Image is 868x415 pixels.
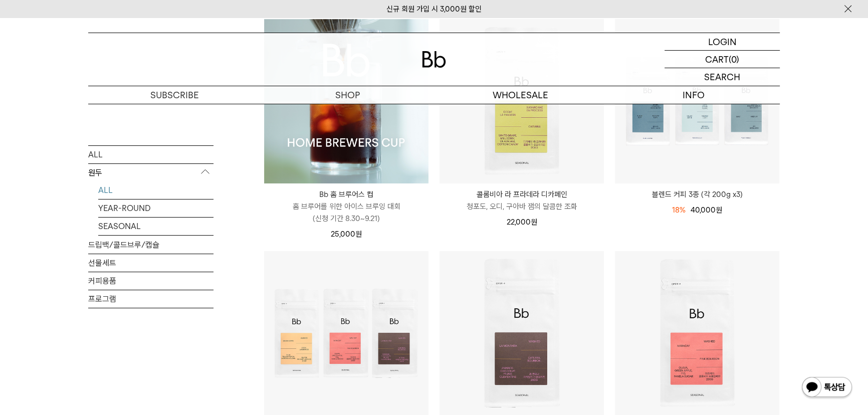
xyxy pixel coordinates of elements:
[507,218,537,227] span: 22,000
[708,33,737,50] p: LOGIN
[729,51,739,68] p: (0)
[355,230,362,239] span: 원
[615,188,779,200] a: 블렌드 커피 3종 (각 200g x3)
[440,188,604,200] p: 콜롬비아 라 프라데라 디카페인
[691,205,722,215] span: 40,000
[88,146,213,163] a: ALL
[440,188,604,213] a: 콜롬비아 라 프라데라 디카페인 청포도, 오디, 구아바 잼의 달콤한 조화
[88,86,261,104] a: SUBSCRIBE
[801,376,853,400] img: 카카오톡 채널 1:1 채팅 버튼
[607,86,780,104] p: INFO
[98,218,213,235] a: SEASONAL
[386,5,482,14] a: 신규 회원 가입 시 3,000원 할인
[88,254,213,272] a: 선물세트
[264,188,428,225] a: Bb 홈 브루어스 컵 홈 브루어를 위한 아이스 브루잉 대회(신청 기간 8.30~9.21)
[422,51,446,68] img: 로고
[264,188,428,200] p: Bb 홈 브루어스 컵
[665,51,780,68] a: CART (0)
[88,236,213,254] a: 드립백/콜드브루/캡슐
[531,218,537,227] span: 원
[705,51,729,68] p: CART
[672,204,686,216] div: 18%
[704,68,740,86] p: SEARCH
[98,181,213,199] a: ALL
[434,86,607,104] p: WHOLESALE
[716,205,722,215] span: 원
[440,200,604,213] p: 청포도, 오디, 구아바 잼의 달콤한 조화
[88,290,213,308] a: 프로그램
[264,200,428,225] p: 홈 브루어를 위한 아이스 브루잉 대회 (신청 기간 8.30~9.21)
[88,164,213,182] p: 원두
[88,272,213,290] a: 커피용품
[665,33,780,51] a: LOGIN
[261,86,434,104] a: SHOP
[98,199,213,217] a: YEAR-ROUND
[331,230,362,239] span: 25,000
